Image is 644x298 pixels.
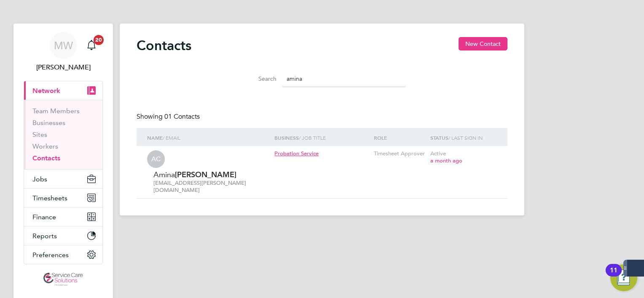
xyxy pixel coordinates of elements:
button: New Contact [459,37,507,51]
a: Businesses [32,119,65,127]
input: Name, email, job title or phone number [282,71,405,87]
span: Probation Service [274,150,319,157]
img: servicecare-logo-retina.png [43,273,83,286]
span: Network [32,87,60,95]
div: / Job Title [272,128,371,148]
span: Jobs [32,175,47,183]
span: a month ago [430,157,462,164]
div: / Email [145,128,272,148]
div: / Last Sign In [428,128,499,148]
button: Network [24,81,102,100]
label: Search [239,75,276,82]
button: Timesheets [24,189,102,207]
strong: ROLE [374,135,387,141]
span: Timesheets [32,194,67,202]
span: Finance [32,213,56,221]
button: Finance [24,208,102,226]
span: 20 [94,35,104,45]
a: Sites [32,130,47,138]
span: Reports [32,232,57,240]
div: Network [24,100,102,169]
strong: Name [147,135,163,141]
span: 01 Contacts [164,112,200,121]
a: Team Members [32,107,80,115]
button: Preferences [24,245,102,264]
a: MW[PERSON_NAME] [24,32,103,72]
button: Jobs [24,170,102,188]
span: Mark White [24,62,103,72]
span: AC [147,151,165,168]
a: Workers [32,142,58,150]
span: Timesheet Approver [374,150,425,157]
span: Preferences [32,251,69,259]
span: MW [54,40,73,51]
div: Amina [153,170,270,180]
span: Active [430,150,446,157]
strong: Status [430,135,448,141]
div: 11 [610,270,617,281]
a: Go to home page [24,273,103,286]
span: [EMAIL_ADDRESS][PERSON_NAME][DOMAIN_NAME] [153,179,246,194]
a: Contacts [32,154,60,162]
a: 20 [83,32,100,59]
div: Showing [137,112,201,121]
strong: [PERSON_NAME] [175,170,236,179]
button: Reports [24,226,102,245]
button: Open Resource Center, 11 new notifications [610,264,637,291]
strong: Business [274,135,299,141]
h2: Contacts [137,37,191,54]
